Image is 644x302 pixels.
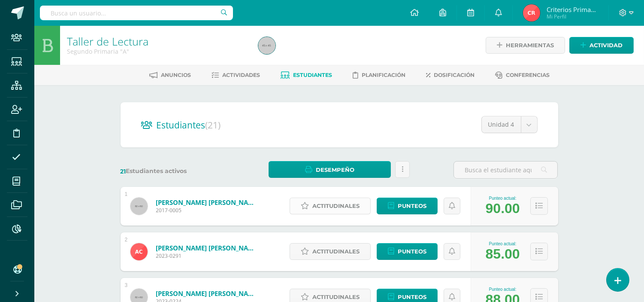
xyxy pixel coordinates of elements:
div: Punteo actual: [486,241,520,246]
span: Actividades [222,72,260,78]
span: Anuncios [161,72,191,78]
img: 3f204379b2b00741dd7b7e02c6f94610.png [130,243,148,260]
a: [PERSON_NAME] [PERSON_NAME] [156,289,259,298]
span: Planificación [362,72,405,78]
span: Actitudinales [312,244,360,259]
span: Punteos [398,244,426,259]
input: Busca el estudiante aquí... [454,162,557,178]
div: 2 [125,237,128,243]
span: Estudiantes [157,119,221,131]
a: Herramientas [486,37,565,54]
div: Punteo actual: [486,287,520,292]
a: Actividades [212,68,260,82]
a: Dosificación [426,68,475,82]
img: 42b31e381e1bcf599d8a02dbc9c6d5f6.png [523,4,540,21]
span: 21 [121,168,126,175]
span: Dosificación [434,72,475,78]
label: Estudiantes activos [121,167,225,175]
span: Mi Perfil [547,13,598,20]
a: Taller de Lectura [67,34,148,49]
span: 2017-0005 [156,207,259,214]
span: Actitudinales [312,198,360,214]
span: Conferencias [506,72,550,78]
img: 60x60 [130,198,148,215]
div: 90.00 [486,201,520,217]
a: Punteos [377,243,438,260]
a: Actividad [569,37,634,54]
h1: Taller de Lectura [67,35,248,47]
a: [PERSON_NAME] [PERSON_NAME] [156,198,259,207]
a: Actitudinales [290,198,371,214]
a: [PERSON_NAME] [PERSON_NAME] [156,244,259,252]
div: 3 [125,282,128,288]
img: 45x45 [258,37,275,54]
span: Punteos [398,198,426,214]
a: Anuncios [149,68,191,82]
a: Conferencias [495,68,550,82]
span: Estudiantes [293,72,332,78]
a: Punteos [377,198,438,214]
input: Busca un usuario... [40,6,233,20]
span: 2023-0291 [156,252,259,259]
div: 1 [125,191,128,197]
span: Herramientas [506,37,554,53]
span: Unidad 4 [488,116,514,133]
span: Actividad [590,37,623,53]
div: Punteo actual: [486,196,520,201]
a: Desempeño [269,161,391,178]
a: Planificación [353,68,405,82]
span: (21) [206,119,221,131]
div: Segundo Primaria 'A' [67,47,248,55]
div: 85.00 [486,246,520,262]
span: Criterios Primaria [547,5,598,14]
a: Unidad 4 [482,116,537,133]
span: Desempeño [316,162,354,178]
a: Estudiantes [281,68,332,82]
a: Actitudinales [290,243,371,260]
